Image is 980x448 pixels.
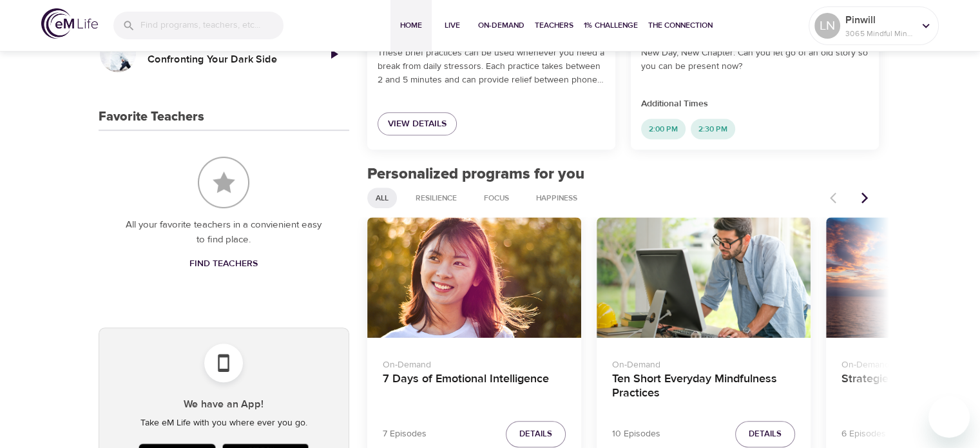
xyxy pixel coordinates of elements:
[519,427,552,442] span: Details
[928,396,970,438] iframe: Button to launch messaging window
[437,19,468,32] span: Live
[584,19,638,32] span: 1% Challenge
[99,110,204,124] h3: Favorite Teachers
[597,217,811,338] button: Ten Short Everyday Mindfulness Practices
[735,421,795,447] button: Details
[378,46,605,87] p: These brief practices can be used whenever you need a break from daily stressors. Each practice t...
[148,53,308,66] h5: Confronting Your Dark Side
[318,39,349,70] a: Play Episode
[691,119,735,139] div: 2:30 PM
[476,193,517,204] span: Focus
[749,427,782,442] span: Details
[814,13,840,39] div: LN
[383,427,427,441] p: 7 Episodes
[691,124,735,135] span: 2:30 PM
[845,28,914,39] p: 3065 Mindful Minutes
[140,12,283,39] input: Find programs, teachers, etc...
[612,372,795,403] h4: Ten Short Everyday Mindfulness Practices
[383,353,566,372] p: On-Demand
[184,252,263,276] a: Find Teachers
[528,188,586,208] div: Happiness
[648,19,713,32] span: The Connection
[124,218,323,247] p: All your favorite teachers in a convienient easy to find place.
[641,97,869,111] p: Additional Times
[408,193,465,204] span: Resilience
[367,165,879,184] h2: Personalized programs for you
[99,35,137,73] button: Confronting Your Dark Side
[367,188,397,208] div: All
[528,193,585,204] span: Happiness
[378,112,457,136] a: View Details
[641,124,686,135] span: 2:00 PM
[641,46,869,73] p: New Day, New Chapter: Can you let go of an old story so you can be present now?
[41,8,98,39] img: logo
[506,421,566,447] button: Details
[641,119,686,139] div: 2:00 PM
[535,19,573,32] span: Teachers
[110,416,338,430] p: Take eM Life with you where ever you go.
[110,398,338,411] h5: We have an App!
[388,116,447,132] span: View Details
[841,427,886,441] p: 6 Episodes
[612,427,660,441] p: 10 Episodes
[612,353,795,372] p: On-Demand
[368,193,396,204] span: All
[198,157,249,208] img: Favorite Teachers
[383,372,566,403] h4: 7 Days of Emotional Intelligence
[189,256,258,272] span: Find Teachers
[478,19,524,32] span: On-Demand
[396,19,427,32] span: Home
[845,12,914,28] p: Pinwill
[850,184,879,212] button: Next items
[407,188,465,208] div: Resilience
[476,188,517,208] div: Focus
[367,217,581,338] button: 7 Days of Emotional Intelligence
